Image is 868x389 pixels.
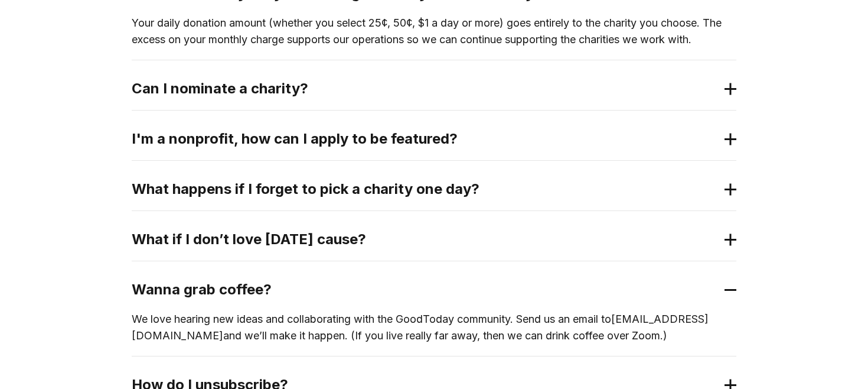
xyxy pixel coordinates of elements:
p: We love hearing new ideas and collaborating with the GoodToday community. Send us an email to and... [132,311,736,344]
h2: What if I don’t love [DATE] cause? [132,230,717,249]
h2: Can I nominate a charity? [132,79,717,98]
h2: What happens if I forget to pick a charity one day? [132,180,717,199]
p: Your daily donation amount (whether you select 25¢, 50¢, $1 a day or more) goes entirely to the c... [132,15,736,48]
h2: Wanna grab coffee? [132,280,717,299]
h2: I'm a nonprofit, how can I apply to be featured? [132,129,717,148]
